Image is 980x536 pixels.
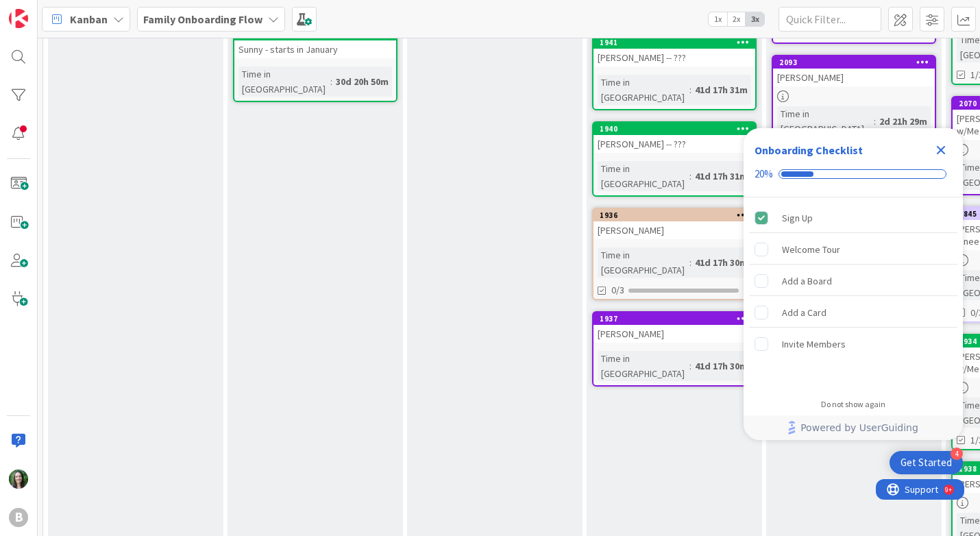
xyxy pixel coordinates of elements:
div: Add a Card is incomplete. [749,297,957,328]
div: 2093 [773,56,935,69]
a: 1941[PERSON_NAME] -- ???Time in [GEOGRAPHIC_DATA]:41d 17h 31m [592,35,757,110]
div: 41d 17h 31m [691,82,751,97]
div: 41d 17h 31m [691,169,751,184]
div: 1940 [593,123,755,135]
div: 2d 21h 29m [876,114,931,129]
span: : [689,358,691,374]
a: 1940[PERSON_NAME] -- ???Time in [GEOGRAPHIC_DATA]:41d 17h 31m [592,121,757,197]
div: Get Started [901,456,952,470]
div: Add a Card [782,304,826,321]
div: 1936 [593,209,755,221]
div: Time in [GEOGRAPHIC_DATA] [598,75,689,105]
div: Close Checklist [930,139,952,161]
input: Quick Filter... [779,7,881,32]
span: Support [29,2,62,19]
div: [PERSON_NAME] -- ??? [593,49,755,66]
div: 1940 [600,124,755,134]
div: B [9,508,28,527]
div: Sign Up [782,210,813,226]
div: Do not show again [821,399,885,410]
div: Time in [GEOGRAPHIC_DATA] [598,247,689,278]
span: : [689,255,691,270]
a: 1939Sunny - starts in JanuaryTime in [GEOGRAPHIC_DATA]:30d 20h 50m [233,27,397,102]
div: 1937[PERSON_NAME] [593,313,755,343]
div: 1936 [600,210,755,220]
div: Time in [GEOGRAPHIC_DATA] [238,66,330,97]
span: : [874,114,876,129]
div: 4 [951,448,963,460]
div: 1941 [593,36,755,49]
div: 2093 [779,58,935,67]
div: [PERSON_NAME] [773,69,935,86]
div: 2093[PERSON_NAME] [773,56,935,86]
div: 30d 20h 50m [332,74,392,89]
div: 1939Sunny - starts in January [234,28,396,58]
span: 1x [709,12,727,26]
div: [PERSON_NAME] -- ??? [593,135,755,153]
div: Open Get Started checklist, remaining modules: 4 [890,451,963,474]
div: [PERSON_NAME] [593,221,755,239]
span: 2x [727,12,746,26]
div: Welcome Tour [782,241,840,258]
div: 1941 [600,38,755,47]
span: Powered by UserGuiding [800,419,918,436]
div: Add a Board is incomplete. [749,266,957,296]
div: 20% [755,168,773,180]
a: 1937[PERSON_NAME]Time in [GEOGRAPHIC_DATA]:41d 17h 30m [592,311,757,387]
div: Time in [GEOGRAPHIC_DATA] [598,351,689,381]
div: Invite Members is incomplete. [749,329,957,359]
div: Invite Members [782,336,846,352]
img: ML [9,470,28,489]
span: Kanban [70,11,108,27]
div: 9+ [69,5,76,16]
div: Checklist progress: 20% [755,168,952,180]
a: 1936[PERSON_NAME]Time in [GEOGRAPHIC_DATA]:41d 17h 30m0/3 [592,208,757,300]
div: Time in [GEOGRAPHIC_DATA] [777,106,874,136]
div: 1937 [593,313,755,325]
div: Welcome Tour is incomplete. [749,234,957,265]
div: Checklist Container [744,128,963,440]
div: Sunny - starts in January [234,40,396,58]
div: 41d 17h 30m [691,255,751,270]
div: Footer [744,415,963,440]
div: Add a Board [782,273,832,289]
span: : [330,74,332,89]
div: 1940[PERSON_NAME] -- ??? [593,123,755,153]
div: 1941[PERSON_NAME] -- ??? [593,36,755,66]
div: 1937 [600,314,755,324]
span: 0/3 [611,283,624,297]
a: 2093[PERSON_NAME]Time in [GEOGRAPHIC_DATA]:2d 21h 29m [772,55,936,142]
img: Visit kanbanzone.com [9,9,28,28]
a: Powered by UserGuiding [750,415,956,440]
div: Sign Up is complete. [749,203,957,233]
div: 41d 17h 30m [691,358,751,374]
div: 1936[PERSON_NAME] [593,209,755,239]
div: Checklist items [744,197,963,390]
div: Time in [GEOGRAPHIC_DATA] [598,161,689,191]
div: Onboarding Checklist [755,142,863,158]
span: 3x [746,12,764,26]
b: Family Onboarding Flow [143,12,262,26]
span: : [689,82,691,97]
span: : [689,169,691,184]
div: [PERSON_NAME] [593,325,755,343]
